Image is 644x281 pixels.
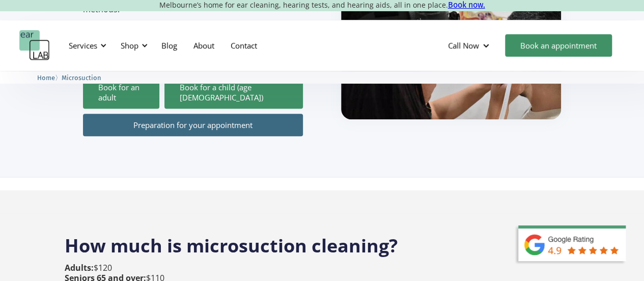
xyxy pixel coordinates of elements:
div: Shop [121,40,138,50]
a: Book an appointment [505,34,612,57]
a: Book for a child (age [DEMOGRAPHIC_DATA]) [164,76,303,109]
a: About [185,31,222,60]
a: home [19,30,50,61]
a: Book for an adult [83,76,159,109]
a: Blog [153,31,185,60]
div: Services [63,30,109,61]
li: 〉 [37,72,62,83]
span: Microsuction [62,74,101,82]
div: Call Now [448,40,479,50]
div: Services [69,40,97,50]
div: Shop [115,30,151,61]
a: Preparation for your appointment [83,114,303,136]
div: Call Now [440,30,500,61]
a: Contact [222,31,265,60]
a: Microsuction [62,72,101,82]
h2: How much is microsuction cleaning? [65,223,580,258]
strong: Adults: [65,262,94,273]
span: Home [37,74,55,82]
a: Home [37,72,55,82]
